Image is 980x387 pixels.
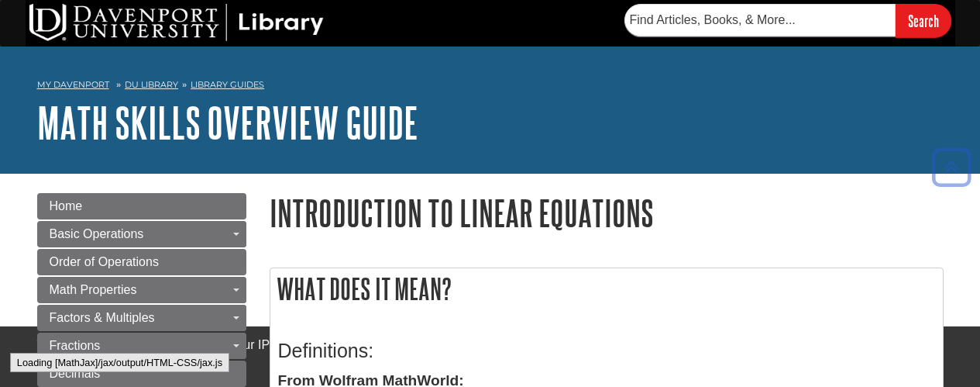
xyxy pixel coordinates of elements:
h1: Introduction to Linear Equations [270,193,944,233]
span: Order of Operations [50,255,159,268]
div: Loading [MathJax]/jax/output/HTML-CSS/jax.js [10,353,229,372]
span: Math Properties [50,283,137,296]
a: Basic Operations [37,221,246,247]
input: Search [896,4,951,37]
a: Math Skills Overview Guide [37,98,418,147]
a: Order of Operations [37,249,246,275]
a: Fractions [37,333,246,359]
span: Basic Operations [50,227,144,240]
span: Factors & Multiples [50,311,155,324]
h2: What does it mean? [270,268,943,309]
a: Decimals [37,361,246,387]
h3: Definitions: [278,340,935,362]
a: Back to Top [927,157,976,178]
input: Find Articles, Books, & More... [624,4,896,36]
form: Searches DU Library's articles, books, and more [624,4,951,37]
nav: breadcrumb [37,74,944,99]
span: Home [50,199,83,213]
span: Fractions [50,339,101,352]
span: Decimals [50,367,101,380]
a: DU Library [125,79,178,90]
a: Library Guides [191,79,264,90]
img: DU Library [29,4,324,41]
a: Math Properties [37,277,246,303]
a: Home [37,193,246,219]
a: Factors & Multiples [37,305,246,331]
a: My Davenport [37,78,109,92]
